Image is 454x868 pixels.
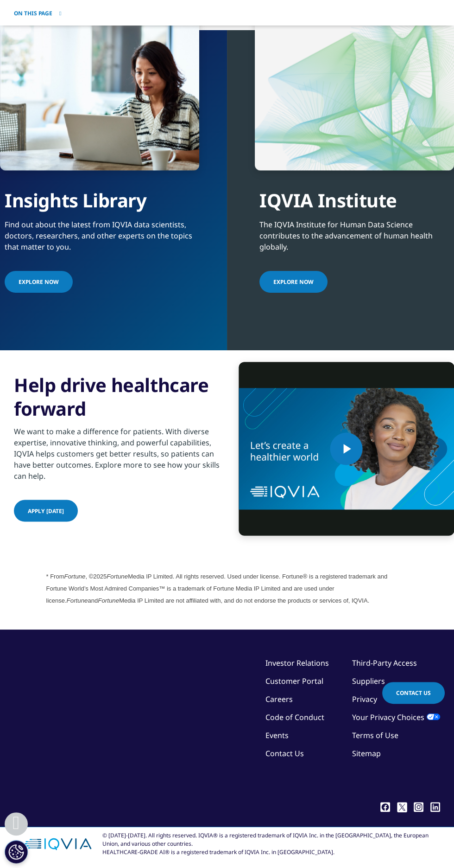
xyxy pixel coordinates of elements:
[396,689,431,697] span: Contact Us
[14,10,61,17] button: On This Page
[85,573,107,580] span: , ©2025
[265,658,329,668] a: Investor Relations
[46,573,388,604] span: Media IP Limited. All rights reserved. Used under license. Fortune® is a registered trademark and...
[352,694,377,704] a: Privacy
[352,712,440,722] a: Your Privacy Choices
[107,573,128,580] em: Fortune
[14,420,229,481] div: We want to make a difference for patients. With diverse expertise, innovative thinking, and power...
[67,597,88,604] em: Fortune
[5,271,73,293] a: Explore Now
[352,748,381,759] a: Sitemap
[28,507,64,514] span: Apply [DATE]
[119,597,369,604] span: Media IP Limited are not affiliated with, and do not endorse the products or services of, IQVIA.
[19,278,59,286] span: Explore Now
[352,730,398,740] a: Terms of Use
[88,597,98,604] span: and
[352,658,417,668] a: Third-Party Access
[265,748,304,759] a: Contact Us
[64,573,86,580] em: Fortune
[330,432,363,465] button: Play Video
[265,712,324,722] a: Code of Conduct
[273,278,314,286] span: Explore Now
[382,682,445,704] a: Contact Us
[265,676,323,686] a: Customer Portal
[14,500,78,521] a: Apply [DATE]
[265,694,293,704] a: Careers
[98,597,119,604] em: Fortune
[102,831,440,856] div: © [DATE]-[DATE]. All rights reserved. IQVIA® is a registered trademark of IQVIA Inc. in the [GEOG...
[46,573,64,580] span: * From
[255,170,454,212] div: IQVIA Institute
[352,676,385,686] a: Suppliers
[259,271,328,293] a: Explore Now
[265,730,289,740] a: Events
[14,373,229,420] h3: Help drive healthcare forward
[255,212,454,252] div: The IQVIA Institute for Human Data Science contributes to the advancement of human health globally.
[239,362,454,535] video-js: Video Player
[5,840,28,863] button: Cookies Settings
